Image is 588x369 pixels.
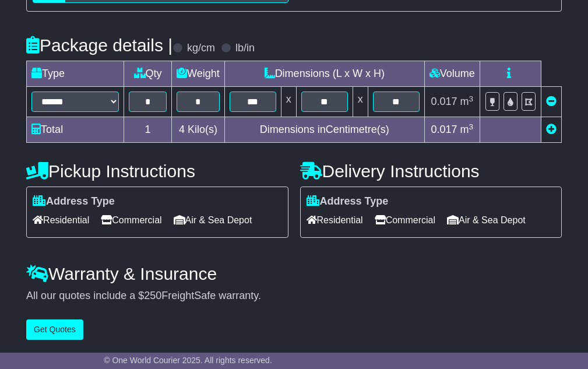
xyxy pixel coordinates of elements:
label: Address Type [33,195,115,208]
td: x [353,87,368,117]
span: m [460,124,474,135]
span: Commercial [101,211,161,229]
span: Air & Sea Depot [174,211,252,229]
label: Address Type [307,195,389,208]
button: Get Quotes [26,319,83,340]
td: Weight [172,61,225,87]
a: Remove this item [546,96,557,107]
span: Commercial [375,211,435,229]
h4: Package details | [26,36,172,55]
td: x [281,87,296,117]
td: Kilo(s) [172,117,225,143]
h4: Warranty & Insurance [26,264,562,283]
span: 0.017 [431,124,457,135]
td: Dimensions (L x W x H) [224,61,424,87]
h4: Delivery Instructions [300,161,562,181]
span: Residential [307,211,363,229]
td: Qty [124,61,172,87]
td: Volume [424,61,480,87]
h4: Pickup Instructions [26,161,288,181]
span: m [460,96,474,107]
td: 1 [124,117,172,143]
span: 0.017 [431,96,457,107]
td: Type [27,61,124,87]
td: Dimensions in Centimetre(s) [224,117,424,143]
sup: 3 [469,94,474,103]
td: Total [27,117,124,143]
span: 250 [144,290,161,301]
sup: 3 [469,122,474,131]
div: All our quotes include a $ FreightSafe warranty. [26,290,562,303]
span: Air & Sea Depot [447,211,526,229]
label: lb/in [235,42,255,55]
span: 4 [179,124,185,135]
span: © One World Courier 2025. All rights reserved. [104,356,272,365]
label: kg/cm [187,42,215,55]
span: Residential [33,211,89,229]
a: Add new item [546,124,557,135]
